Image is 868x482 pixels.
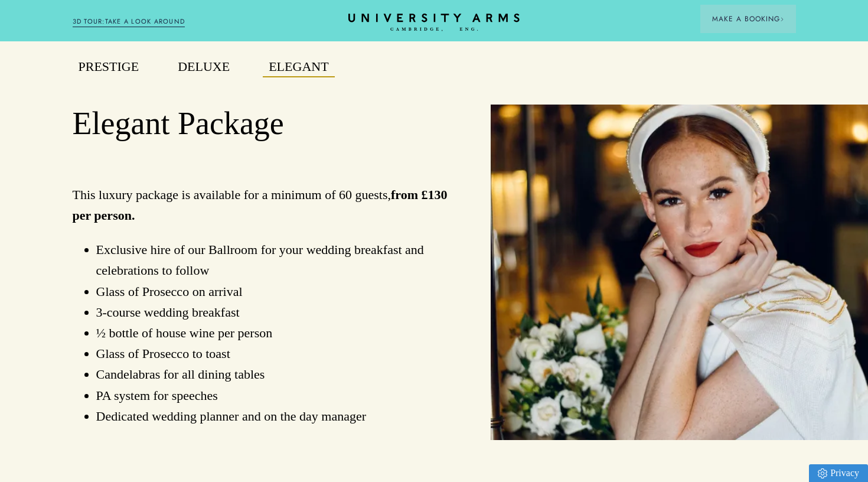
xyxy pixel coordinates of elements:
h2: Elegant Package [73,105,450,144]
li: ½ bottle of house wine per person [96,323,450,343]
li: PA system for speeches [96,385,450,406]
p: This luxury package is available for a minimum of 60 guests, [73,184,450,226]
li: Candelabras for all dining tables [96,364,450,385]
a: Privacy [809,464,868,482]
li: Glass of Prosecco to toast [96,343,450,364]
a: Home [348,14,520,32]
li: Glass of Prosecco on arrival [96,281,450,302]
img: Privacy [818,468,827,478]
button: Deluxe [172,57,236,77]
li: Exclusive hire of our Ballroom for your wedding breakfast and celebrations to follow [96,239,450,281]
a: 3D TOUR:TAKE A LOOK AROUND [73,17,185,27]
li: Dedicated wedding planner and on the day manager [96,406,450,426]
span: Make a Booking [712,14,784,24]
li: 3-course wedding breakfast [96,302,450,323]
img: image-4ec4e284b1de43e65d97ff6cdc8a13595750c4b9-4236x6581-jpg [491,105,868,440]
button: Make a BookingArrow icon [700,5,796,33]
button: Elegant [263,57,334,77]
img: Arrow icon [780,17,784,21]
button: Prestige [73,57,145,77]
